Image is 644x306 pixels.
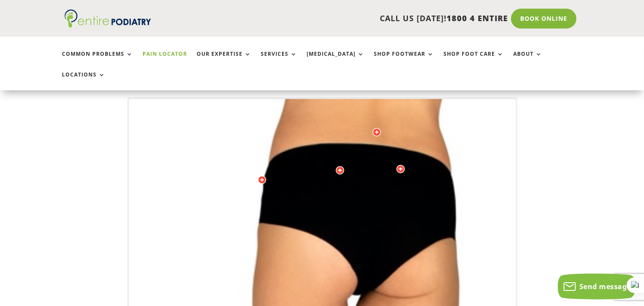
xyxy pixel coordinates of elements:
[183,13,508,24] p: CALL US [DATE]!
[62,72,106,90] a: Locations
[62,51,133,70] a: Common Problems
[261,51,298,70] a: Services
[558,274,635,300] button: Send message
[65,21,151,29] a: Entire Podiatry
[444,51,504,70] a: Shop Foot Care
[197,51,252,70] a: Our Expertise
[447,13,508,23] span: 1800 4 ENTIRE
[374,51,434,70] a: Shop Footwear
[514,51,543,70] a: About
[511,9,576,29] a: Book Online
[65,10,151,28] img: logo (1)
[307,51,365,70] a: [MEDICAL_DATA]
[143,51,188,70] a: Pain Locator
[579,282,631,291] span: Send message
